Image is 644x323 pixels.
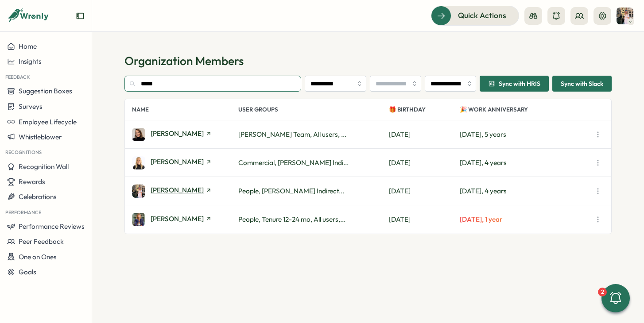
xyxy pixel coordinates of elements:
[19,268,36,276] span: Goals
[19,162,69,171] span: Recognition Wall
[389,99,460,120] p: 🎁 Birthday
[238,158,349,167] span: Commercial, [PERSON_NAME] Indi...
[460,99,592,120] p: 🎉 Work Anniversary
[460,130,592,139] p: [DATE], 5 years
[458,10,506,21] span: Quick Actions
[238,99,389,120] p: User Groups
[132,156,145,169] img: Hannah Dickens
[238,130,346,138] span: [PERSON_NAME] Team, All users, ...
[132,213,145,226] img: Hanna Smith
[552,76,612,92] button: Sync with Slack
[151,130,204,137] span: [PERSON_NAME]
[151,215,204,222] span: [PERSON_NAME]
[389,158,460,168] p: [DATE]
[598,288,607,296] div: 2
[19,177,45,186] span: Rewards
[561,76,603,91] span: Sync with Slack
[76,12,85,20] button: Expand sidebar
[238,187,344,195] span: People, [PERSON_NAME] Indirect...
[132,99,238,120] p: Name
[19,237,64,246] span: Peer Feedback
[617,8,633,24] img: Hannah Saunders
[19,222,85,231] span: Performance Reviews
[132,213,238,226] a: Hanna Smith[PERSON_NAME]
[132,128,238,141] a: Hannah Dempster[PERSON_NAME]
[389,215,460,224] p: [DATE]
[19,133,62,141] span: Whistleblower
[151,158,204,165] span: [PERSON_NAME]
[151,187,204,193] span: [PERSON_NAME]
[460,215,592,224] p: [DATE], 1 year
[499,81,540,87] span: Sync with HRIS
[431,6,519,25] button: Quick Actions
[19,118,77,126] span: Employee Lifecycle
[19,87,72,95] span: Suggestion Boxes
[389,130,460,139] p: [DATE]
[132,128,145,141] img: Hannah Dempster
[132,156,238,169] a: Hannah Dickens[PERSON_NAME]
[238,215,345,223] span: People, Tenure 12-24 mo, All users,...
[19,42,37,50] span: Home
[132,185,238,198] a: Hannah Saunders[PERSON_NAME]
[601,284,630,312] button: 2
[19,253,57,261] span: One on Ones
[389,186,460,196] p: [DATE]
[124,53,612,69] h1: Organization Members
[19,192,57,201] span: Celebrations
[19,102,43,111] span: Surveys
[132,185,145,198] img: Hannah Saunders
[480,76,549,92] button: Sync with HRIS
[19,57,42,65] span: Insights
[460,186,592,196] p: [DATE], 4 years
[460,158,592,168] p: [DATE], 4 years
